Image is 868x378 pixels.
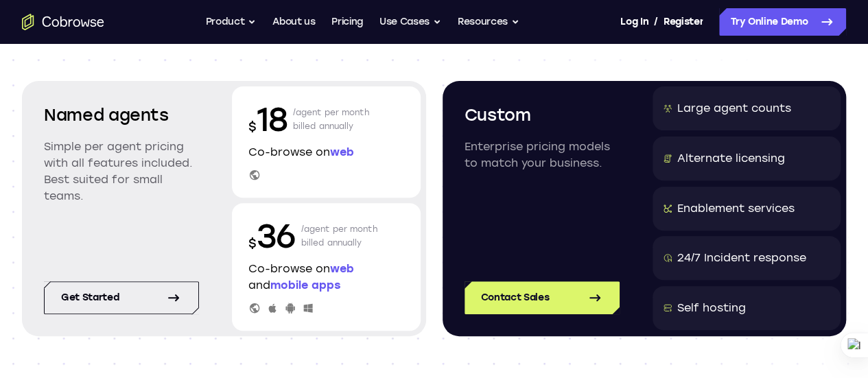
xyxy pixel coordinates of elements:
h2: Custom [465,103,620,128]
a: Try Online Demo [719,8,846,36]
div: Large agent counts [677,100,791,117]
p: Co-browse on [248,144,403,161]
span: / [654,14,658,30]
span: web [330,262,354,275]
a: Log In [620,8,648,36]
button: Resources [458,8,519,36]
p: /agent per month billed annually [293,97,370,141]
div: 24/7 Incident response [677,250,806,266]
p: 36 [248,214,295,258]
a: Register [664,8,703,36]
button: Product [206,8,257,36]
button: Use Cases [379,8,441,36]
span: $ [248,119,257,134]
p: /agent per month billed annually [301,214,378,258]
span: mobile apps [270,279,340,292]
div: Alternate licensing [677,150,785,167]
a: Get started [44,281,199,314]
span: $ [248,236,257,251]
a: Go to the home page [22,14,104,30]
p: Enterprise pricing models to match your business. [465,139,620,172]
div: Self hosting [677,300,746,316]
h2: Named agents [44,103,199,128]
a: Contact Sales [465,281,620,314]
p: 18 [248,97,287,141]
span: web [330,145,354,158]
div: Enablement services [677,200,795,217]
a: Pricing [331,8,363,36]
p: Simple per agent pricing with all features included. Best suited for small teams. [44,139,199,204]
p: Co-browse on and [248,261,403,294]
a: About us [272,8,315,36]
